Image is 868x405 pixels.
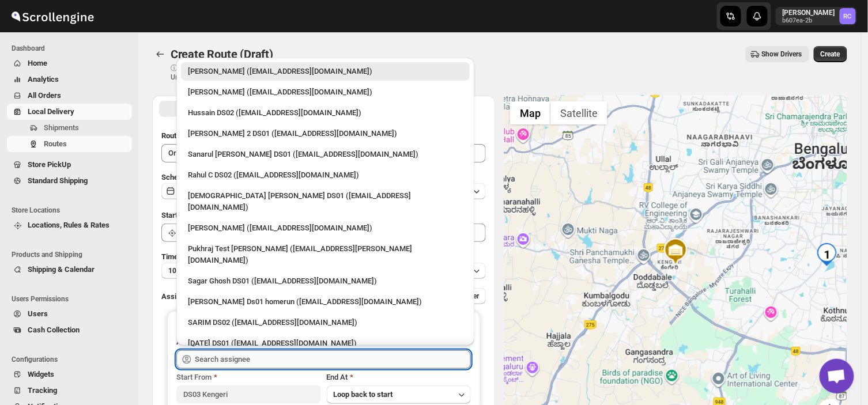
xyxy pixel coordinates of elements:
[152,46,168,62] button: Routes
[188,222,463,234] div: [PERSON_NAME] ([EMAIL_ADDRESS][DOMAIN_NAME])
[176,311,474,332] li: SARIM DS02 (xititor414@owlny.com)
[327,385,471,404] button: Loop back to start
[188,338,463,349] div: [DATE] DS01 ([EMAIL_ADDRESS][DOMAIN_NAME])
[171,47,273,61] span: Create Route (Draft)
[28,176,88,185] span: Standard Shipping
[161,263,486,279] button: 10 minutes
[28,265,95,274] span: Shipping & Calendar
[7,217,132,233] button: Locations, Rules & Rates
[12,44,133,53] span: Dashboard
[746,46,809,62] button: Show Drivers
[7,262,132,278] button: Shipping & Calendar
[176,217,474,237] li: Vikas Rathod (lolegiy458@nalwan.com)
[176,143,474,164] li: Sanarul Haque DS01 (fefifag638@adosnan.com)
[168,266,203,275] span: 10 minutes
[161,211,252,219] span: Start Location (Warehouse)
[188,128,463,139] div: [PERSON_NAME] 2 DS01 ([EMAIL_ADDRESS][DOMAIN_NAME])
[188,107,463,119] div: Hussain DS02 ([EMAIL_ADDRESS][DOMAIN_NAME])
[28,309,48,318] span: Users
[9,2,96,31] img: ScrollEngine
[28,370,54,378] span: Widgets
[188,275,463,287] div: Sagar Ghosh DS01 ([EMAIL_ADDRESS][DOMAIN_NAME])
[28,386,57,395] span: Tracking
[28,91,61,100] span: All Orders
[814,46,847,62] button: Create
[821,50,840,59] span: Create
[12,250,133,259] span: Products and Shipping
[783,8,835,17] p: [PERSON_NAME]
[176,373,212,381] span: Start From
[176,237,474,270] li: Pukhraj Test Grewal (lesogip197@pariag.com)
[161,252,208,261] span: Time Per Stop
[7,88,132,104] button: All Orders
[44,139,67,148] span: Routes
[7,366,132,383] button: Widgets
[12,294,133,304] span: Users Permissions
[161,144,486,162] input: Eg: Bengaluru Route
[327,372,471,383] div: End At
[820,359,854,393] a: Open chat
[188,169,463,181] div: Rahul C DS02 ([EMAIL_ADDRESS][DOMAIN_NAME])
[188,149,463,160] div: Sanarul [PERSON_NAME] DS01 ([EMAIL_ADDRESS][DOMAIN_NAME])
[171,63,352,82] p: ⓘ Shipments can also be added from Shipments menu Unrouted tab
[12,206,133,215] span: Store Locations
[7,306,132,322] button: Users
[176,122,474,143] li: Ali Husain 2 DS01 (petec71113@advitize.com)
[28,221,110,229] span: Locations, Rules & Rates
[7,55,132,71] button: Home
[816,243,839,266] div: 1
[159,101,323,117] button: All Route Options
[188,66,463,77] div: [PERSON_NAME] ([EMAIL_ADDRESS][DOMAIN_NAME])
[188,317,463,328] div: SARIM DS02 ([EMAIL_ADDRESS][DOMAIN_NAME])
[28,59,47,67] span: Home
[176,270,474,290] li: Sagar Ghosh DS01 (loneyoj483@downlor.com)
[28,160,71,169] span: Store PickUp
[188,243,463,266] div: Pukhraj Test [PERSON_NAME] ([EMAIL_ADDRESS][PERSON_NAME][DOMAIN_NAME])
[7,322,132,338] button: Cash Collection
[510,101,550,124] button: Show street map
[176,164,474,184] li: Rahul C DS02 (rahul.chopra@home-run.co)
[12,355,133,364] span: Configurations
[7,120,132,136] button: Shipments
[550,101,607,124] button: Show satellite imagery
[161,183,486,199] button: [DATE]|[DATE]
[28,75,59,84] span: Analytics
[7,71,132,88] button: Analytics
[188,86,463,98] div: [PERSON_NAME] ([EMAIL_ADDRESS][DOMAIN_NAME])
[840,8,856,24] span: Rahul Chopra
[28,325,80,334] span: Cash Collection
[762,50,802,59] span: Show Drivers
[161,173,207,181] span: Scheduled for
[161,131,202,140] span: Route Name
[844,13,852,20] text: RC
[783,17,835,24] p: b607ea-2b
[7,136,132,152] button: Routes
[176,62,474,81] li: Rahul Chopra (pukhraj@home-run.co)
[176,290,474,311] li: Sourav Ds01 homerun (bamij29633@eluxeer.com)
[776,7,857,25] button: User menu
[188,190,463,213] div: [DEMOGRAPHIC_DATA] [PERSON_NAME] DS01 ([EMAIL_ADDRESS][DOMAIN_NAME])
[176,101,474,122] li: Hussain DS02 (jarav60351@abatido.com)
[176,332,474,353] li: Raja DS01 (gasecig398@owlny.com)
[334,390,393,399] span: Loop back to start
[188,296,463,308] div: [PERSON_NAME] Ds01 homerun ([EMAIL_ADDRESS][DOMAIN_NAME])
[176,184,474,217] li: Islam Laskar DS01 (vixib74172@ikowat.com)
[7,383,132,399] button: Tracking
[28,107,74,116] span: Local Delivery
[195,350,471,369] input: Search assignee
[161,292,193,301] span: Assign to
[44,123,79,132] span: Shipments
[176,81,474,101] li: Mujakkir Benguli (voweh79617@daypey.com)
